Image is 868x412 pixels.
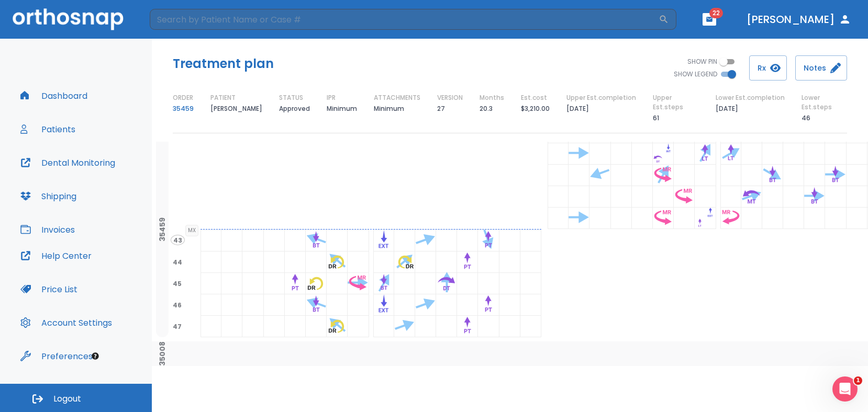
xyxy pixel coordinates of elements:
[327,93,336,102] p: IPR
[150,9,659,30] input: Search by Patient Name or Case #
[173,55,274,72] h5: Treatment plan
[14,344,99,369] button: Preferences
[687,57,717,66] span: SHOW PIN
[91,351,100,361] div: Tooltip anchor
[716,102,738,115] p: [DATE]
[210,93,236,102] p: PATIENT
[173,93,193,102] p: ORDER
[53,393,81,405] span: Logout
[566,102,589,115] p: [DATE]
[158,218,166,242] p: 35459
[709,8,723,18] span: 22
[14,310,118,335] button: Account Settings
[480,93,504,102] p: Months
[674,70,717,79] span: SHOW LEGEND
[437,102,445,115] p: 27
[795,55,847,81] button: Notes
[171,279,184,288] span: 45
[327,102,357,115] p: Minimum
[566,93,636,102] p: Upper Est.completion
[802,93,847,112] p: Lower Est.steps
[14,117,82,142] button: Patients
[749,55,787,81] button: Rx
[521,93,547,102] p: Est.cost
[185,225,198,236] span: MX
[653,93,699,112] p: Upper Est.steps
[14,184,83,209] button: Shipping
[171,257,184,267] span: 44
[171,235,185,245] span: 43
[437,93,463,102] p: VERSION
[374,93,420,102] p: ATTACHMENTS
[14,83,94,108] button: Dashboard
[210,102,262,115] p: [PERSON_NAME]
[14,243,98,268] button: Help Center
[480,102,493,115] p: 20.3
[742,10,855,29] button: [PERSON_NAME]
[171,300,184,310] span: 46
[374,102,404,115] p: Minimum
[854,376,862,385] span: 1
[716,93,785,102] p: Lower Est.completion
[14,150,121,175] button: Dental Monitoring
[653,112,659,124] p: 61
[171,322,184,331] span: 47
[173,102,194,115] a: 35459
[14,217,81,242] button: Invoices
[14,277,84,302] button: Price List
[802,112,810,124] p: 46
[521,102,550,115] p: $3,210.00
[158,341,166,366] p: 35008
[279,93,303,102] p: STATUS
[13,8,124,30] img: Orthosnap
[832,376,858,402] iframe: Intercom live chat
[279,102,310,115] p: Approved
